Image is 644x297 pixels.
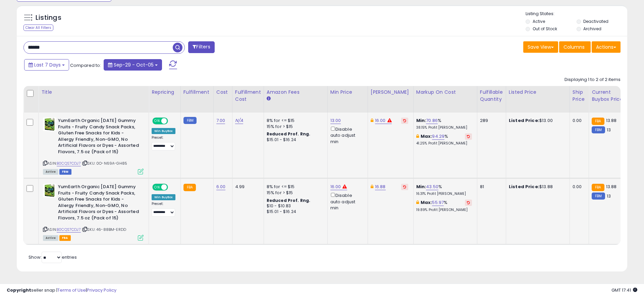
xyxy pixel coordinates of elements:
[606,117,617,124] span: 13.88
[43,184,144,240] div: ASIN:
[216,89,229,96] div: Cost
[509,184,565,190] div: $13.88
[152,89,178,96] div: Repricing
[467,201,470,204] i: Revert to store-level Max Markup
[29,254,77,260] span: Show: entries
[480,184,501,190] div: 81
[563,44,585,50] span: Columns
[82,161,127,166] span: | SKU: 0O-N69A-GH85
[480,89,503,103] div: Fulfillable Quantity
[416,192,472,196] p: 16.31% Profit [PERSON_NAME]
[183,184,196,191] small: FBA
[43,118,144,174] div: ASIN:
[267,203,322,209] div: $10 - $10.83
[387,118,392,123] i: Max price is in the reduced profit range.
[416,133,472,146] div: %
[573,118,584,124] div: 0.00
[216,183,226,190] a: 6.00
[330,183,341,190] a: 16.00
[592,184,604,191] small: FBA
[235,89,261,103] div: Fulfillment Cost
[592,41,621,53] button: Actions
[57,227,81,232] a: B0CQS7CDJ7
[43,169,58,175] span: All listings currently available for purchase on Amazon
[87,287,116,293] a: Privacy Policy
[416,141,472,146] p: 41.25% Profit [PERSON_NAME]
[36,13,61,23] h5: Listings
[24,59,69,71] button: Last 7 Days
[432,199,444,206] a: 55.97
[416,134,419,138] i: This overrides the store level max markup for this listing
[104,59,162,71] button: Sep-29 - Oct-05
[371,118,373,123] i: This overrides the store level Dynamic Max Price for this listing
[267,184,322,190] div: 8% for <= $15
[59,169,71,175] span: FBM
[58,118,140,157] b: YumEarth Organic [DATE] Gummy Fruits - Fruity Candy Snack Packs, Gluten Free Snacks for Kids - Al...
[216,117,225,124] a: 7.00
[607,127,611,133] span: 13
[7,287,31,293] strong: Copyright
[167,184,178,190] span: OFF
[403,119,406,122] i: Revert to store-level Dynamic Max Price
[330,117,341,124] a: 13.00
[526,11,627,17] p: Listing States:
[152,135,175,151] div: Preset:
[59,235,71,241] span: FBA
[267,190,322,196] div: 15% for > $15
[153,184,161,190] span: ON
[509,89,567,96] div: Listed Price
[235,184,259,190] div: 4.99
[57,287,86,293] a: Terms of Use
[114,61,154,68] span: Sep-29 - Oct-05
[607,193,611,199] span: 13
[267,124,322,130] div: 15% for > $15
[416,200,472,212] div: %
[592,118,604,125] small: FBA
[592,193,605,200] small: FBM
[375,183,386,190] a: 16.88
[267,96,271,102] small: Amazon Fees.
[416,183,426,190] b: Min:
[416,89,474,96] div: Markup on Cost
[573,184,584,190] div: 0.00
[583,26,601,32] label: Archived
[267,209,322,215] div: $15.01 - $16.24
[606,183,617,190] span: 13.88
[583,18,608,24] label: Deactivated
[416,118,472,130] div: %
[416,125,472,130] p: 38.15% Profit [PERSON_NAME]
[267,131,311,137] b: Reduced Prof. Rng.
[573,89,586,103] div: Ship Price
[509,118,565,124] div: $13.00
[330,192,363,211] div: Disable auto adjust min
[403,185,406,188] i: Revert to store-level Dynamic Max Price
[523,41,558,53] button: Save View
[183,117,197,124] small: FBM
[371,184,373,189] i: This overrides the store level Dynamic Max Price for this listing
[152,194,175,200] div: Win BuyBox
[509,183,539,190] b: Listed Price:
[480,118,501,124] div: 289
[416,184,472,196] div: %
[592,126,605,133] small: FBM
[267,118,322,124] div: 8% for <= $15
[565,77,621,83] div: Displaying 1 to 2 of 2 items
[611,287,637,293] span: 2025-10-13 17:41 GMT
[267,137,322,143] div: $15.01 - $16.24
[235,117,243,124] a: N/A
[57,161,81,166] a: B0CQS7CDJ7
[330,125,363,145] div: Disable auto adjust min
[467,135,470,138] i: Revert to store-level Max Markup
[426,117,438,124] a: 70.86
[421,133,432,139] b: Max:
[559,41,591,53] button: Columns
[533,26,557,32] label: Out of Stock
[509,117,539,124] b: Listed Price:
[416,117,426,124] b: Min:
[330,89,365,96] div: Min Price
[426,183,438,190] a: 43.50
[267,89,325,96] div: Amazon Fees
[58,184,140,223] b: YumEarth Organic [DATE] Gummy Fruits - Fruity Candy Snack Packs, Gluten Free Snacks for Kids - Al...
[43,235,58,241] span: All listings currently available for purchase on Amazon
[416,208,472,212] p: 19.89% Profit [PERSON_NAME]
